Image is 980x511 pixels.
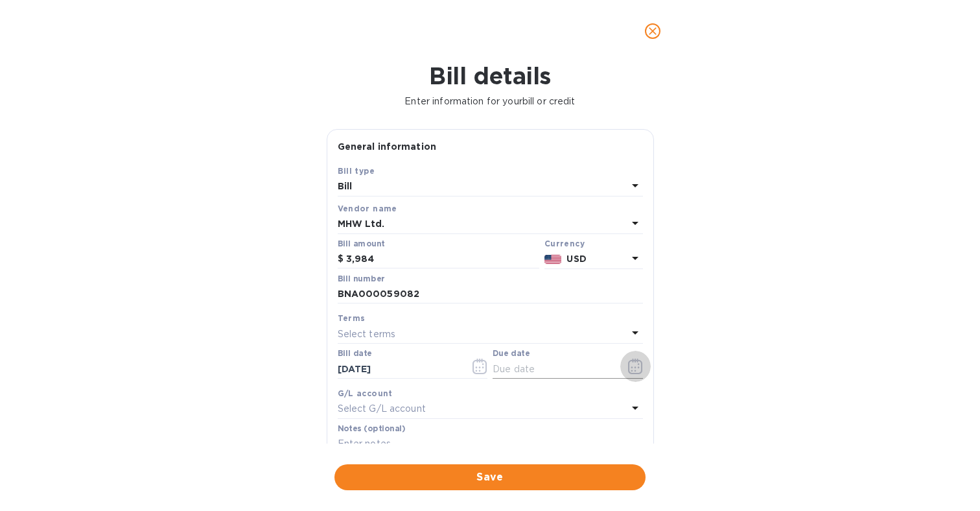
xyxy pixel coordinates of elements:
[338,285,643,304] input: Enter bill number
[334,464,646,490] button: Save
[338,219,385,229] b: MHW Ltd.
[637,16,668,47] button: close
[493,350,530,358] label: Due date
[544,255,562,264] img: USD
[566,254,586,264] b: USD
[338,313,366,323] b: Terms
[338,350,372,358] label: Bill date
[338,434,643,454] input: Enter notes
[493,359,615,379] input: Due date
[338,181,353,191] b: Bill
[338,359,460,379] input: Select date
[338,204,397,213] b: Vendor name
[338,388,393,398] b: G/L account
[544,239,585,248] b: Currency
[10,62,970,89] h1: Bill details
[338,166,375,176] b: Bill type
[338,141,437,152] b: General information
[338,250,346,269] div: $
[10,95,970,108] p: Enter information for your bill or credit
[338,425,406,433] label: Notes (optional)
[345,469,635,485] span: Save
[338,327,396,341] p: Select terms
[338,275,384,283] label: Bill number
[338,402,426,416] p: Select G/L account
[338,240,384,248] label: Bill amount
[346,250,539,269] input: $ Enter bill amount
